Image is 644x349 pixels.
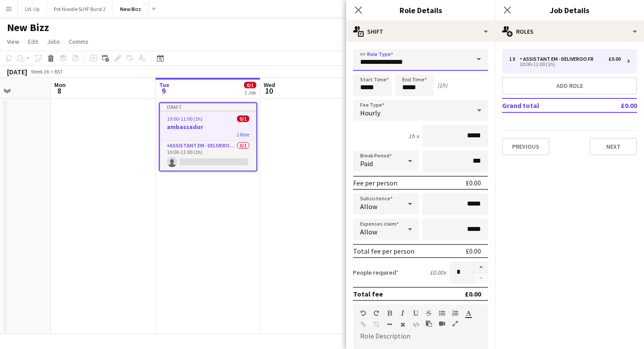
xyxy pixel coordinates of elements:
[159,102,257,171] app-job-card: Draft10:00-11:00 (1h)0/1ambassador1 RoleAssistant EM - Deliveroo FR0/110:00-11:00 (1h)
[353,247,414,255] div: Total fee per person
[590,138,637,155] button: Next
[244,82,256,88] span: 0/1
[520,56,597,62] div: Assistant EM - Deliveroo FR
[29,68,51,75] span: Week 36
[65,36,92,47] a: Comms
[400,310,406,317] button: Italic
[160,141,256,171] app-card-role: Assistant EM - Deliveroo FR0/110:00-11:00 (1h)
[474,262,488,273] button: Increase
[7,38,19,45] span: View
[28,38,38,45] span: Edit
[509,56,520,62] div: 1 x
[53,86,66,96] span: 8
[54,68,63,75] div: BST
[426,320,432,327] button: Paste as plain text
[7,21,49,34] h1: New Bizz
[113,0,149,17] button: New Bizz
[160,103,256,110] div: Draft
[360,159,373,168] span: Paid
[373,310,379,317] button: Redo
[7,67,27,76] div: [DATE]
[466,178,481,187] div: £0.00
[47,0,113,17] button: Pot Noodle SUYF Burst 2
[47,38,60,45] span: Jobs
[400,321,406,328] button: Clear Formatting
[167,115,202,122] span: 10:00-11:00 (1h)
[160,123,256,131] h3: ambassador
[430,269,446,276] div: £0.00 x
[439,310,445,317] button: Unordered List
[4,36,23,47] a: View
[408,132,419,140] div: 1h x
[386,310,393,317] button: Bold
[465,290,481,298] div: £0.00
[386,321,393,328] button: Horizontal Line
[237,115,249,122] span: 0/1
[413,310,419,317] button: Underline
[353,290,383,298] div: Total fee
[437,81,447,89] div: (1h)
[452,320,458,327] button: Fullscreen
[353,178,397,187] div: Fee per person
[346,21,495,42] div: Shift
[413,321,419,328] button: HTML Code
[244,89,256,96] div: 1 Job
[262,86,275,96] span: 10
[495,21,644,42] div: Roles
[360,202,377,211] span: Allow
[465,310,471,317] button: Text Color
[609,56,621,62] div: £0.00
[595,98,637,112] td: £0.00
[502,77,637,94] button: Add role
[452,310,458,317] button: Ordered List
[237,131,249,138] span: 1 Role
[54,81,66,89] span: Mon
[159,81,170,89] span: Tue
[360,310,366,317] button: Undo
[25,36,42,47] a: Edit
[264,81,275,89] span: Wed
[502,98,595,112] td: Grand total
[502,138,549,155] button: Previous
[69,38,88,45] span: Comms
[18,0,47,17] button: LVL Up
[43,36,64,47] a: Jobs
[360,227,377,236] span: Allow
[466,247,481,255] div: £0.00
[158,86,170,96] span: 9
[360,108,380,117] span: Hourly
[509,62,621,66] div: 10:00-11:00 (1h)
[346,4,495,16] h3: Role Details
[439,320,445,327] button: Insert video
[495,4,644,16] h3: Job Details
[426,310,432,317] button: Strikethrough
[353,269,399,276] label: People required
